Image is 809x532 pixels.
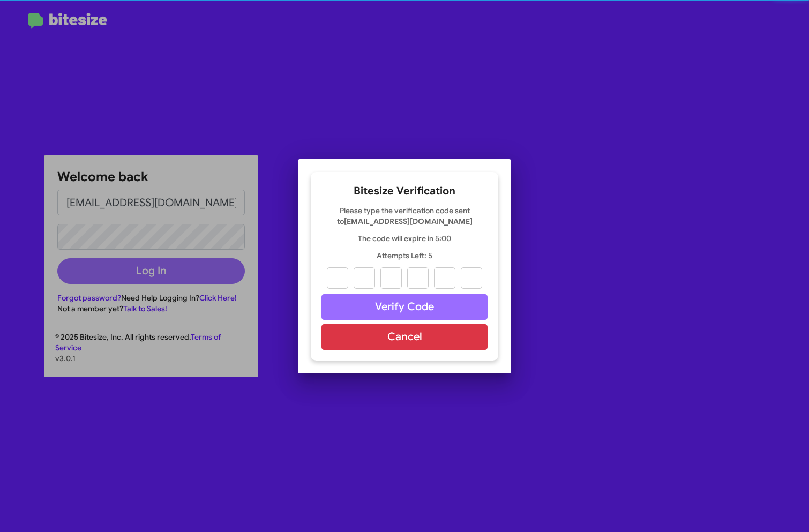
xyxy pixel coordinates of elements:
button: Verify Code [321,294,488,320]
p: Attempts Left: 5 [321,250,488,261]
p: The code will expire in 5:00 [321,233,488,244]
p: Please type the verification code sent to [321,205,488,227]
strong: [EMAIL_ADDRESS][DOMAIN_NAME] [344,216,473,226]
h2: Bitesize Verification [321,183,488,200]
button: Cancel [321,324,488,350]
